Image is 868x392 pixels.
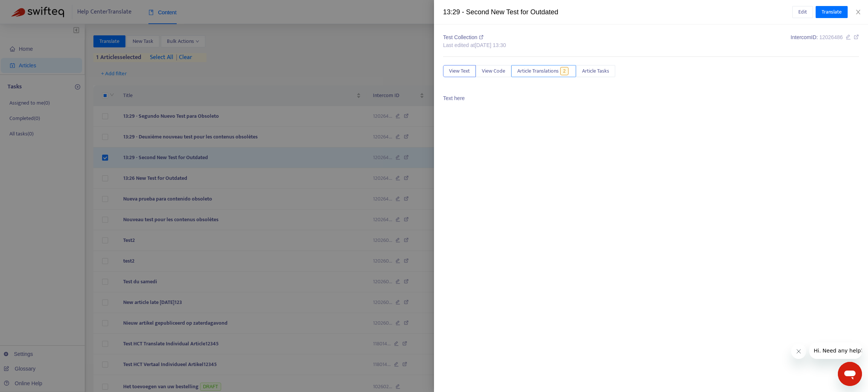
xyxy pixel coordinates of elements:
[809,342,862,359] iframe: Message from company
[816,6,848,18] button: Translate
[798,8,807,16] span: Edit
[838,362,862,386] iframe: Button to launch messaging window
[819,34,843,40] span: 12026486
[449,67,470,75] span: View Text
[482,67,505,75] span: View Code
[791,344,806,359] iframe: Close message
[443,7,792,17] div: 13:29 - Second New Test for Outdated
[855,9,861,15] span: close
[511,65,576,77] button: Article Translations2
[792,6,813,18] button: Edit
[5,5,54,11] span: Hi. Need any help?
[443,41,506,49] div: Last edited at [DATE] 13:30
[582,67,609,75] span: Article Tasks
[476,65,511,77] button: View Code
[791,33,859,49] div: Intercom ID:
[443,65,476,77] button: View Text
[443,34,483,40] span: Test Collection
[853,9,863,16] button: Close
[443,94,859,102] p: Text here
[822,8,842,16] span: Translate
[517,67,559,75] span: Article Translations
[576,65,615,77] button: Article Tasks
[560,67,569,75] span: 2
